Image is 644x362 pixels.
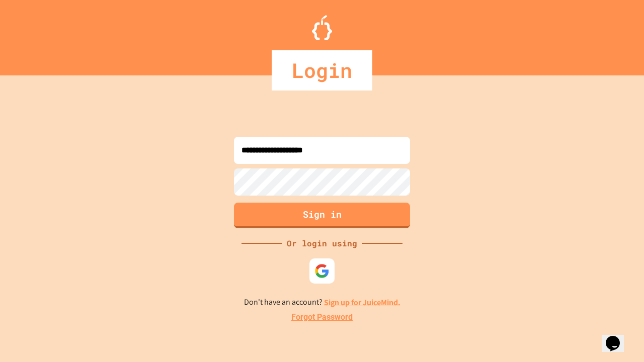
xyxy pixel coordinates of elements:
iframe: chat widget [602,322,634,352]
a: Sign up for JuiceMind. [324,297,400,308]
div: Login [272,50,372,90]
div: Or login using [282,237,362,249]
button: Sign in [234,203,410,228]
img: Logo.svg [312,15,332,40]
p: Don't have an account? [244,296,400,309]
a: Forgot Password [291,311,353,323]
img: google-icon.svg [314,263,330,279]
